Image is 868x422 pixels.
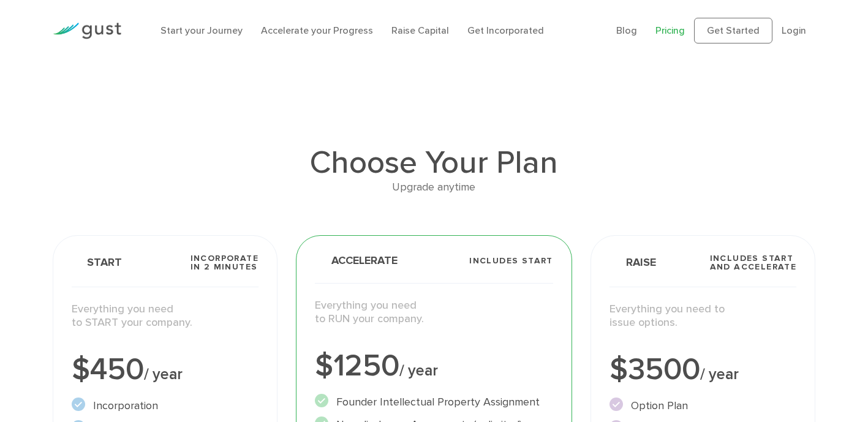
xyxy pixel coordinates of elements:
span: Accelerate [315,255,398,266]
span: Incorporate in 2 Minutes [191,254,259,271]
span: Start [72,256,122,269]
div: $3500 [609,355,796,385]
span: Includes START and ACCELERATE [710,254,797,271]
p: Everything you need to RUN your company. [315,299,553,326]
h1: Choose Your Plan [53,147,815,179]
span: Includes START [469,257,553,265]
span: / year [144,365,183,383]
a: Raise Capital [391,24,449,36]
p: Everything you need to issue options. [609,303,796,330]
a: Login [782,24,806,36]
a: Accelerate your Progress [261,24,373,36]
span: / year [399,361,438,380]
div: $1250 [315,351,553,382]
a: Get Incorporated [467,24,544,36]
li: Founder Intellectual Property Assignment [315,394,553,410]
li: Incorporation [72,398,259,414]
div: $450 [72,355,259,385]
a: Start your Journey [160,24,243,36]
li: Option Plan [609,398,796,414]
p: Everything you need to START your company. [72,303,259,330]
img: Gust Logo [53,23,121,39]
span: / year [700,365,739,383]
a: Get Started [694,18,772,43]
a: Blog [616,24,637,36]
span: Raise [609,256,656,269]
div: Upgrade anytime [53,179,815,197]
a: Pricing [655,24,685,36]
